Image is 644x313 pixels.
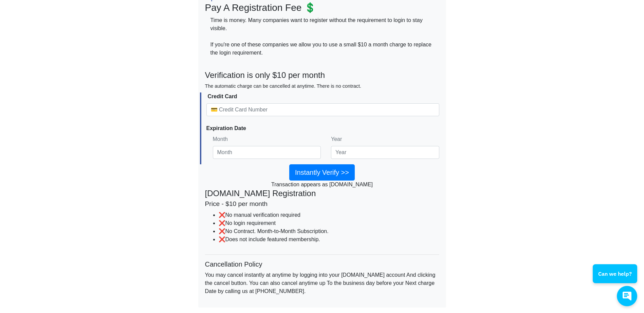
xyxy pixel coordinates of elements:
h5: Cancellation Policy [205,260,439,268]
small: The automatic charge can be cancelled at anytime. There is no contract. [205,83,362,89]
label: Expiration Date [206,124,246,132]
li: ❌No login requirement [219,219,439,227]
input: Year [331,146,439,159]
p: Time is money. Many companies want to register without the requirement to login to stay visible. ... [210,16,439,65]
small: Price - $10 per month [205,200,268,207]
input: Month [213,146,321,159]
div: Transaction appears as [DOMAIN_NAME] [205,164,439,189]
label: Credit Card [208,92,237,101]
iframe: Conversations [588,246,644,313]
label: Year [331,135,342,143]
li: ❌No Contract. Month-to-Month Subscription. [219,227,439,235]
input: Instantly Verify >> [289,164,355,181]
h4: [DOMAIN_NAME] Registration [205,189,439,208]
label: Month [213,135,228,143]
h4: Verification is only $10 per month [205,70,439,90]
input: 💳 Credit Card Number [206,103,439,116]
li: ❌No manual verification required [219,211,439,219]
li: ❌Does not include featured membership. [219,235,439,244]
p: You may cancel instantly at anytime by logging into your [DOMAIN_NAME] account And clicking the c... [205,271,439,295]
